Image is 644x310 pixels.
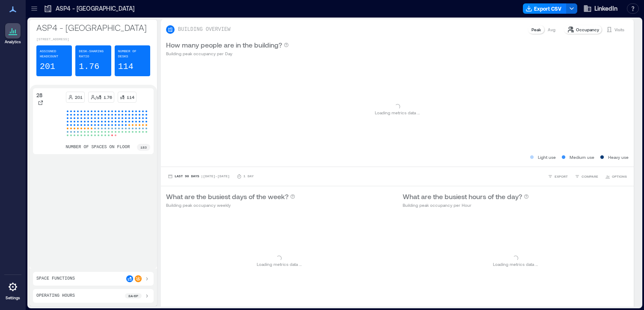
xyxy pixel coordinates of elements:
[79,49,107,59] p: Desk-sharing ratio
[403,191,522,202] p: What are the busiest hours of the day?
[243,174,254,179] p: 1 Day
[118,49,147,59] p: Number of Desks
[5,39,21,45] p: Analytics
[36,275,75,282] p: Space Functions
[603,172,629,181] button: OPTIONS
[75,94,83,101] p: 201
[104,94,112,101] p: 1.76
[555,174,568,179] span: EXPORT
[538,154,556,161] p: Light use
[166,202,295,209] p: Building peak occupancy weekly
[6,295,20,301] p: Settings
[95,94,97,101] p: /
[166,172,231,181] button: Last 90 Days |[DATE]-[DATE]
[608,154,629,161] p: Heavy use
[614,26,624,33] p: Visits
[36,37,150,42] p: [STREET_ADDRESS]
[548,26,555,33] p: Avg
[140,145,147,150] p: 183
[523,3,567,14] button: Export CSV
[66,144,130,151] p: number of spaces on floor
[493,261,538,268] p: Loading metrics data ...
[40,49,68,59] p: Assigned Headcount
[36,292,75,299] p: Operating Hours
[612,174,627,179] span: OPTIONS
[127,94,134,101] p: 114
[128,293,138,298] p: 8a - 6p
[573,172,600,181] button: COMPARE
[166,40,282,50] p: How many people are in the building?
[178,26,230,33] p: BUILDING OVERVIEW
[118,61,134,73] p: 114
[56,4,134,13] p: ASP4 - [GEOGRAPHIC_DATA]
[581,2,620,15] button: LinkedIn
[375,109,420,116] p: Loading metrics data ...
[79,61,99,73] p: 1.76
[403,202,529,209] p: Building peak occupancy per Hour
[546,172,570,181] button: EXPORT
[570,154,594,161] p: Medium use
[40,61,55,73] p: 201
[2,21,24,47] a: Analytics
[36,21,150,33] p: ASP4 - [GEOGRAPHIC_DATA]
[582,174,598,179] span: COMPARE
[257,261,302,268] p: Loading metrics data ...
[531,26,541,33] p: Peak
[594,4,617,13] span: LinkedIn
[166,191,288,202] p: What are the busiest days of the week?
[576,26,599,33] p: Occupancy
[3,277,23,303] a: Settings
[166,50,289,57] p: Building peak occupancy per Day
[36,92,42,98] p: 28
